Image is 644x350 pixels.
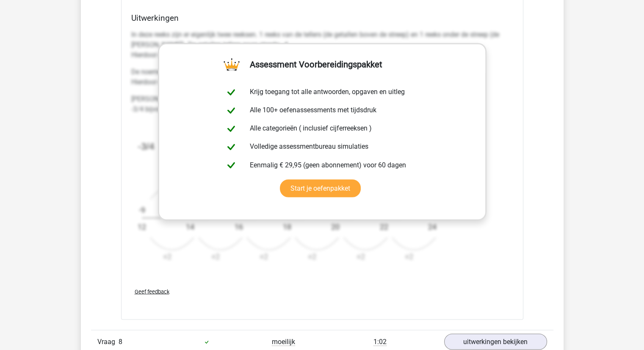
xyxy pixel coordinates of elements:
[97,336,119,347] span: Vraag
[211,252,220,261] text: +2
[119,337,122,345] span: 8
[282,222,291,231] text: 18
[272,337,295,346] span: moeilijk
[138,140,155,151] tspan: -3/4
[379,222,388,231] text: 22
[308,252,316,261] text: +2
[135,288,169,294] span: Geef feedback
[373,337,387,346] span: 1:02
[163,252,171,261] text: +2
[280,179,361,197] a: Start je oefenpakket
[131,13,513,23] h4: Uitwerkingen
[138,222,146,231] text: 12
[260,252,268,261] text: +2
[131,67,513,87] p: De noemers gaan steeds: +2 Hierdoor ontstaat de volgende reeks: [12, 14, 16, 18, 20, 22, 24]
[331,222,340,231] text: 20
[186,222,194,231] text: 14
[357,252,365,261] text: +2
[131,30,513,60] p: In deze reeks zijn er eigenlijk twee reeksen. 1 reeks van de tellers (de getallen boven de streep...
[234,222,243,231] text: 16
[131,94,513,114] p: [PERSON_NAME] goed hoe je de breuken in de reeks moet herschrijven om het patroon te herkennen. -...
[444,333,547,350] a: uitwerkingen bekijken
[138,205,145,214] text: -9
[428,222,436,231] text: 24
[405,252,413,261] text: +2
